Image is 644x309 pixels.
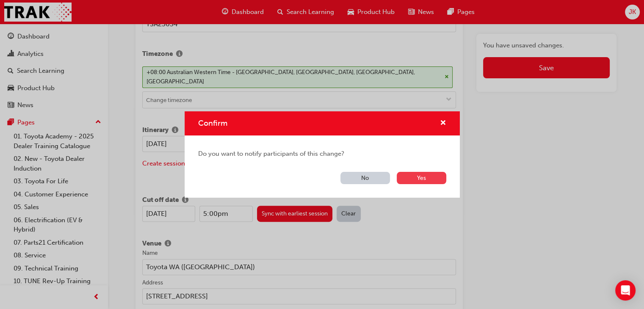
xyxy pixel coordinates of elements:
span: Do you want to notify participants of this change? [198,149,446,159]
span: Confirm [198,119,227,128]
button: cross-icon [440,118,446,129]
button: Yes [397,172,446,184]
button: No [340,172,390,184]
div: Confirm [185,111,460,198]
div: Open Intercom Messenger [615,280,636,301]
span: cross-icon [440,120,446,127]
